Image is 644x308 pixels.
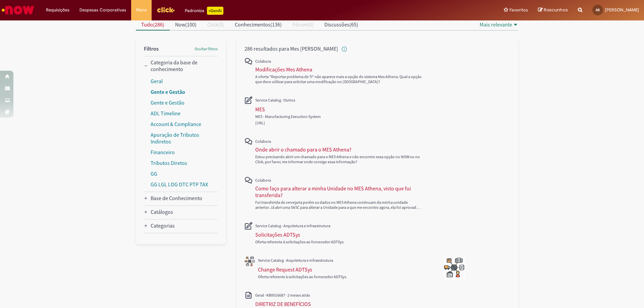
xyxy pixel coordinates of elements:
span: [PERSON_NAME] [605,7,639,13]
div: Padroniza [185,7,223,15]
span: Favoritos [509,7,528,13]
p: +GenAi [207,7,223,15]
img: ServiceNow [1,3,35,17]
img: click_logo_yellow_360x200.png [157,5,175,15]
span: More [136,7,147,13]
span: AS [596,8,600,12]
span: Requisições [46,7,69,13]
span: Rascunhos [544,7,568,13]
span: Despesas Corporativas [79,7,126,13]
a: Rascunhos [538,7,568,13]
